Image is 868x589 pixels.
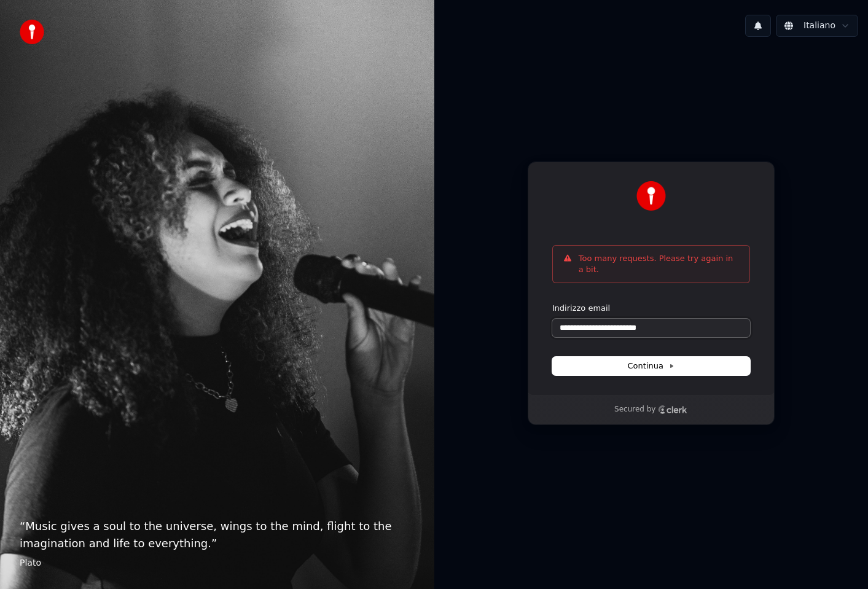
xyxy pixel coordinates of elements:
[20,20,44,44] img: youka
[552,357,750,375] button: Continua
[614,405,655,415] p: Secured by
[20,557,415,569] footer: Plato
[579,253,740,275] p: Too many requests. Please try again in a bit.
[20,518,415,552] p: “ Music gives a soul to the universe, wings to the mind, flight to the imagination and life to ev...
[658,405,687,414] a: Clerk logo
[552,303,610,314] label: Indirizzo email
[636,181,666,211] img: Youka
[628,361,674,372] span: Continua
